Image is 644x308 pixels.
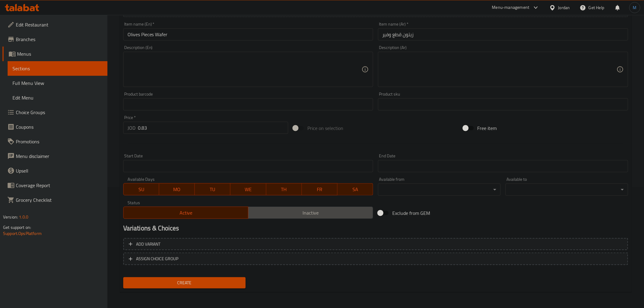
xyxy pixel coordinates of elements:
[8,61,107,76] a: Sections
[17,50,103,58] span: Menus
[2,120,107,134] a: Coupons
[16,182,103,189] span: Coverage Report
[128,279,241,287] span: Create
[138,122,288,134] input: Please enter price
[16,109,103,116] span: Choice Groups
[123,253,628,265] button: ASSIGN CHOICE GROUP
[2,134,107,149] a: Promotions
[123,238,628,250] button: Add variant
[340,185,371,194] span: SA
[558,4,570,11] div: Jordan
[230,183,266,195] button: WE
[123,224,628,233] h2: Variations & Choices
[378,98,628,110] input: Please enter product sku
[307,124,343,132] span: Price on selection
[8,90,107,105] a: Edit Menu
[12,94,103,101] span: Edit Menu
[16,167,103,174] span: Upsell
[197,185,228,194] span: TU
[159,183,195,195] button: MO
[128,124,135,131] p: JOD
[248,207,373,219] button: Inactive
[16,123,103,131] span: Coupons
[3,223,31,231] span: Get support on:
[2,193,107,207] a: Grocery Checklist
[123,183,159,195] button: SU
[126,185,157,194] span: SU
[2,47,107,61] a: Menus
[136,255,179,263] span: ASSIGN CHOICE GROUP
[12,65,103,72] span: Sections
[266,183,302,195] button: TH
[16,152,103,160] span: Menu disclaimer
[392,209,430,217] span: Exclude from GEM
[3,213,18,221] span: Version:
[251,208,371,217] span: Inactive
[492,4,530,11] div: Menu-management
[195,183,230,195] button: TU
[16,138,103,145] span: Promotions
[304,185,335,194] span: FR
[126,208,246,217] span: Active
[633,4,637,11] span: M
[123,28,373,40] input: Enter name En
[2,178,107,193] a: Coverage Report
[2,17,107,32] a: Edit Restaurant
[2,32,107,47] a: Branches
[19,213,28,221] span: 1.0.0
[378,184,501,196] div: ​
[506,184,628,196] div: ​
[162,185,192,194] span: MO
[8,76,107,90] a: Full Menu View
[478,124,497,132] span: Free item
[2,149,107,163] a: Menu disclaimer
[136,240,161,248] span: Add variant
[16,196,103,204] span: Grocery Checklist
[269,185,299,194] span: TH
[16,36,103,43] span: Branches
[123,98,373,110] input: Please enter product barcode
[2,163,107,178] a: Upsell
[123,277,246,289] button: Create
[233,185,264,194] span: WE
[302,183,338,195] button: FR
[338,183,373,195] button: SA
[2,105,107,120] a: Choice Groups
[3,229,42,237] a: Support.OpsPlatform
[12,79,103,87] span: Full Menu View
[123,207,248,219] button: Active
[16,21,103,28] span: Edit Restaurant
[378,28,628,40] input: Enter name Ar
